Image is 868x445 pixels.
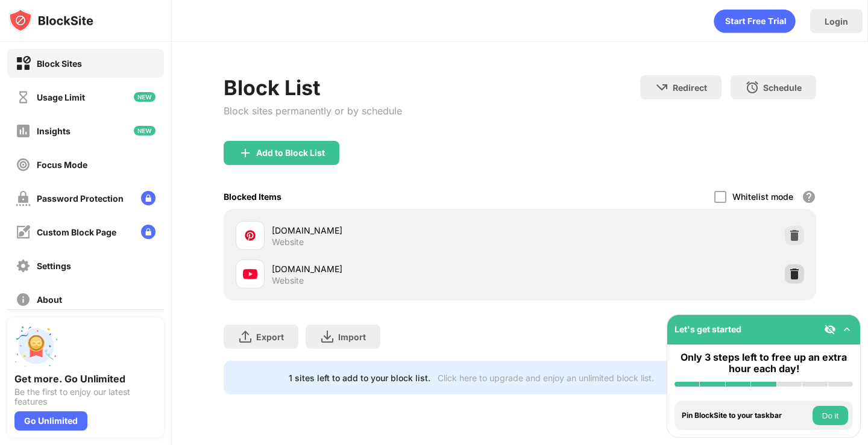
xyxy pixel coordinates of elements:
[841,323,853,335] img: omni-setup-toggle.svg
[37,160,87,170] div: Focus Mode
[243,267,257,281] img: favicons
[8,8,93,33] img: logo-blocksite.svg
[256,332,284,342] div: Export
[272,224,520,237] div: [DOMAIN_NAME]
[37,58,82,69] div: Block Sites
[675,324,741,334] div: Let's get started
[732,191,793,202] div: Whitelist mode
[37,126,71,136] div: Insights
[14,411,87,431] div: Go Unlimited
[763,82,802,93] div: Schedule
[134,126,156,135] img: new-icon.svg
[272,263,520,275] div: [DOMAIN_NAME]
[338,332,366,342] div: Import
[714,9,796,33] div: animation
[16,157,31,172] img: focus-off.svg
[825,16,848,26] div: Login
[16,258,31,273] img: settings-off.svg
[37,294,62,305] div: About
[289,373,430,383] div: 1 sites left to add to your block list.
[16,123,31,138] img: insights-off.svg
[14,387,157,406] div: Be the first to enjoy our latest features
[16,292,31,307] img: about-off.svg
[134,92,156,102] img: new-icon.svg
[37,193,124,204] div: Password Protection
[16,191,31,206] img: password-protection-off.svg
[14,373,157,385] div: Get more. Go Unlimited
[256,148,325,158] div: Add to Block List
[16,90,31,105] img: time-usage-off.svg
[673,82,707,93] div: Redirect
[224,105,402,117] div: Block sites permanently or by schedule
[272,275,304,286] div: Website
[141,225,156,239] img: lock-menu.svg
[14,325,58,368] img: push-unlimited.svg
[243,228,257,243] img: favicons
[813,406,848,425] button: Do it
[224,75,402,100] div: Block List
[16,56,31,71] img: block-on.svg
[224,191,281,202] div: Blocked Items
[141,191,156,205] img: lock-menu.svg
[37,261,71,271] div: Settings
[272,237,304,247] div: Website
[37,92,85,102] div: Usage Limit
[438,373,654,383] div: Click here to upgrade and enjoy an unlimited block list.
[682,411,810,420] div: Pin BlockSite to your taskbar
[675,352,853,375] div: Only 3 steps left to free up an extra hour each day!
[37,227,116,237] div: Custom Block Page
[824,323,836,335] img: eye-not-visible.svg
[16,225,31,240] img: customize-block-page-off.svg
